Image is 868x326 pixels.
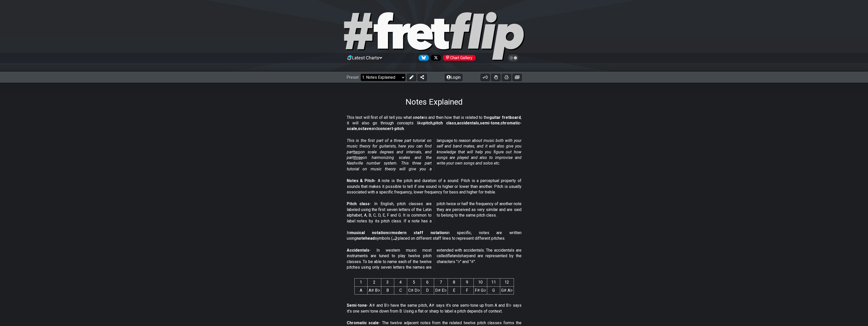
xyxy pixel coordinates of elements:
[367,279,381,286] th: 2
[459,253,469,258] em: sharp
[481,74,490,81] button: 0
[347,320,379,325] strong: Chromatic scale
[405,97,463,107] h1: Notes Explained
[491,74,500,81] button: Toggle Dexterity for all fretkits
[347,230,522,241] p: In or in specific, notes are written using symbols (𝅝 𝅗𝅥 𝅘𝅥 𝅘𝅥𝅮) placed on different staff lines to r...
[407,74,416,81] button: Edit Preset
[489,115,521,120] strong: guitar fretboard
[378,126,404,131] strong: concert-pitch
[381,286,394,294] td: B
[347,303,522,314] p: - A♯ and B♭ have the same pitch, A♯ says it's one semi-tone up from A and B♭ says it's one semi t...
[423,121,433,125] strong: pitch
[347,178,522,195] p: - A note is the pitch and duration of a sound. Pitch is a perceptual property of sounds that make...
[434,286,448,294] td: D♯ E♭
[448,286,461,294] td: E
[433,121,456,125] strong: pitch class
[421,279,434,286] th: 6
[445,74,462,81] button: Login
[361,74,405,81] select: Preset
[407,286,421,294] td: C♯ D♭
[480,121,500,125] strong: semi-tone
[457,121,479,125] strong: accidentals
[447,253,453,258] em: flat
[346,75,359,80] span: Preset
[487,279,500,286] th: 11
[443,55,476,61] div: Chart Gallery
[347,303,367,308] strong: Semi-tone
[347,201,522,224] p: - In English, pitch classes are labeled using the first seven letters of the Latin alphabet, A, B...
[510,56,516,60] span: Toggle light / dark theme
[354,155,362,160] span: three
[421,286,434,294] td: D
[500,286,514,294] td: G♯ A♭
[474,279,487,286] th: 10
[350,230,388,235] strong: musical notation
[354,279,367,286] th: 1
[502,74,511,81] button: Print
[354,150,360,154] span: two
[461,279,474,286] th: 9
[418,74,427,81] button: Share Preset
[394,286,407,294] td: C
[347,248,369,253] strong: Accidentals
[347,115,522,132] p: This text will first of all tell you what a is and then how that is related to the , it will also...
[394,279,407,286] th: 4
[347,178,374,183] strong: Notes & Pitch
[415,115,424,120] strong: note
[347,248,522,270] p: - In western music most instruments are tuned to play twelve pitch classes. To be able to name ea...
[429,55,441,61] a: Follow #fretflip at X
[448,279,461,286] th: 8
[487,286,500,294] td: G
[347,138,522,171] em: This is the first part of a three part tutorial on music theory for guitarists, here you can find...
[461,286,474,294] td: F
[474,286,487,294] td: F♯ G♭
[381,279,394,286] th: 3
[500,279,514,286] th: 12
[352,55,379,60] span: Latest Charts
[513,74,522,81] button: Create image
[434,279,448,286] th: 7
[367,286,381,294] td: A♯ B♭
[441,55,476,61] a: #fretflip at Pinterest
[354,286,367,294] td: A
[417,55,429,61] a: Follow #fretflip at Bluesky
[358,126,371,131] strong: octave
[407,279,421,286] th: 5
[391,230,447,235] strong: modern staff notation
[356,236,375,241] strong: notehead
[347,201,370,206] strong: Pitch class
